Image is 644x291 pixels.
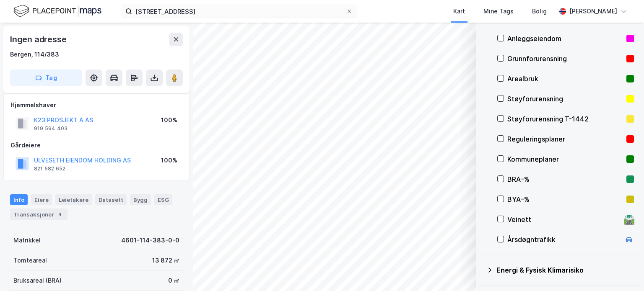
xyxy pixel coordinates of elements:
div: Mine Tags [483,6,514,16]
div: Kontrollprogram for chat [602,251,644,291]
div: Transaksjoner [10,209,68,220]
div: Hjemmelshaver [10,100,182,110]
div: Info [10,194,28,205]
div: Eiere [31,194,52,205]
div: Bolig [532,6,547,16]
div: 821 582 652 [34,165,65,172]
div: BRA–% [507,174,623,184]
div: Anleggseiendom [507,33,623,44]
div: BYA–% [507,194,623,204]
div: Ingen adresse [10,33,68,46]
div: Kart [453,6,465,16]
div: Støyforurensning T-1442 [507,114,623,124]
input: Søk på adresse, matrikkel, gårdeiere, leietakere eller personer [132,5,346,18]
div: Bergen, 114/383 [10,49,59,59]
div: 100% [161,155,177,165]
div: 919 594 403 [34,125,68,132]
div: Matrikkel [13,235,41,245]
div: Energi & Fysisk Klimarisiko [496,265,634,275]
div: 13 872 ㎡ [152,255,179,265]
div: Støyforurensning [507,94,623,104]
img: logo.f888ab2527a4732fd821a326f86c7f29.svg [13,4,101,18]
div: Kommuneplaner [507,154,623,164]
div: Gårdeiere [10,140,182,150]
div: Veinett [507,214,621,224]
div: 4 [56,210,64,219]
div: 🛣️ [623,214,635,225]
div: Arealbruk [507,74,623,84]
div: Grunnforurensning [507,54,623,64]
div: [PERSON_NAME] [569,6,617,16]
div: Tomteareal [13,255,47,265]
div: 100% [161,115,177,125]
div: Bruksareal (BRA) [13,276,62,286]
div: ESG [154,194,172,205]
div: 0 ㎡ [168,276,179,286]
button: Tag [10,70,82,86]
div: Årsdøgntrafikk [507,234,621,245]
iframe: Chat Widget [602,251,644,291]
div: 4601-114-383-0-0 [121,235,179,245]
div: Leietakere [55,194,92,205]
div: Reguleringsplaner [507,134,623,144]
div: Bygg [130,194,151,205]
div: Datasett [95,194,127,205]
